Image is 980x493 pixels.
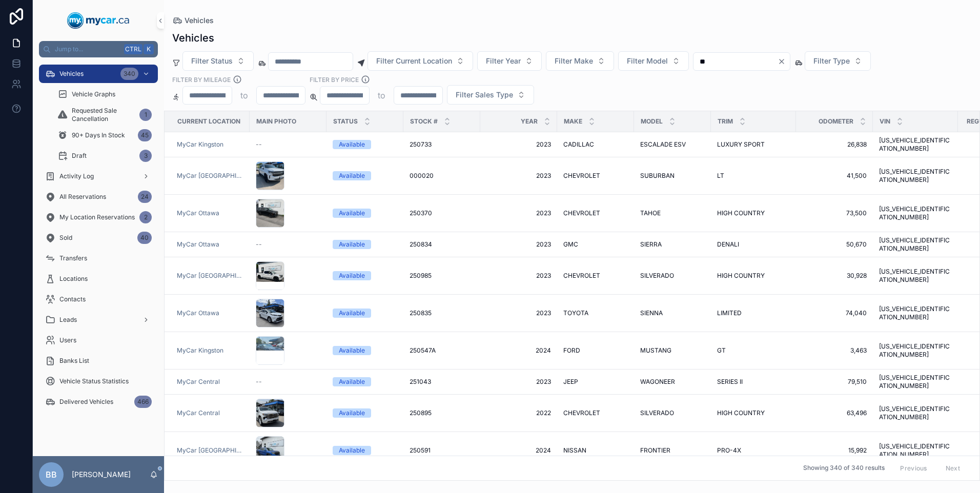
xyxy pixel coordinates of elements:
[256,240,262,249] span: --
[39,372,158,391] a: Vehicle Status Statistics
[717,240,739,249] span: DENALI
[120,68,138,80] div: 340
[640,272,674,280] span: SILVERADO
[145,45,153,53] span: K
[717,446,741,455] span: PRO-4X
[51,147,158,165] a: Draft3
[177,209,219,217] a: MyCar Ottawa
[802,378,867,386] span: 79,510
[717,409,790,417] a: HIGH COUNTRY
[486,378,551,386] span: 2023
[879,268,952,284] a: [US_VEHICLE_IDENTIFICATION_NUMBER]
[177,378,220,386] a: MyCar Central
[563,446,586,455] span: NISSAN
[563,240,578,249] span: GMC
[879,136,952,153] a: [US_VEHICLE_IDENTIFICATION_NUMBER]
[486,346,551,355] a: 2024
[46,468,57,481] span: BB
[39,270,158,288] a: Locations
[59,336,76,344] span: Users
[72,107,135,123] span: Requested Sale Cancellation
[333,140,397,149] a: Available
[59,213,135,221] span: My Location Reservations
[333,309,397,318] a: Available
[410,140,474,149] a: 250733
[124,44,142,54] span: Ctrl
[134,396,152,408] div: 466
[563,409,600,417] span: CHEVROLET
[717,409,765,417] span: HIGH COUNTRY
[717,346,726,355] span: GT
[563,378,628,386] a: JEEP
[717,209,790,217] a: HIGH COUNTRY
[486,409,551,417] a: 2022
[486,272,551,280] span: 2023
[172,15,214,26] a: Vehicles
[717,446,790,455] a: PRO-4X
[256,140,262,149] span: --
[138,129,152,141] div: 45
[39,208,158,227] a: My Location Reservations2
[802,446,867,455] a: 15,992
[486,56,521,66] span: Filter Year
[802,240,867,249] a: 50,670
[333,377,397,386] a: Available
[339,408,365,418] div: Available
[803,464,885,473] span: Showing 340 of 340 results
[555,56,593,66] span: Filter Make
[486,209,551,217] a: 2023
[486,240,551,249] a: 2023
[410,346,436,355] span: 250547A
[563,378,578,386] span: JEEP
[177,409,220,417] span: MyCar Central
[879,236,952,253] a: [US_VEHICLE_IDENTIFICATION_NUMBER]
[333,240,397,249] a: Available
[410,140,432,149] span: 250733
[640,140,686,149] span: ESCALADE ESV
[477,51,542,71] button: Select Button
[59,275,88,283] span: Locations
[410,172,434,180] span: 000020
[563,172,600,180] span: CHEVROLET
[39,41,158,57] button: Jump to...CtrlK
[486,446,551,455] span: 2024
[563,140,594,149] span: CADILLAC
[486,172,551,180] a: 2023
[410,209,474,217] a: 250370
[880,117,890,126] span: VIN
[879,405,952,421] span: [US_VEHICLE_IDENTIFICATION_NUMBER]
[59,254,87,262] span: Transfers
[410,409,432,417] span: 250895
[640,446,670,455] span: FRONTIER
[177,378,243,386] a: MyCar Central
[640,240,662,249] span: SIERRA
[410,346,474,355] a: 250547A
[138,191,152,203] div: 24
[333,346,397,355] a: Available
[410,240,474,249] a: 250834
[39,352,158,370] a: Banks List
[177,446,243,455] a: MyCar [GEOGRAPHIC_DATA]
[378,89,385,101] p: to
[640,378,705,386] a: WAGONEER
[802,140,867,149] a: 26,838
[410,309,474,317] a: 250835
[177,240,219,249] span: MyCar Ottawa
[410,378,431,386] span: 251043
[546,51,614,71] button: Select Button
[410,117,438,126] span: Stock #
[879,442,952,459] a: [US_VEHICLE_IDENTIFICATION_NUMBER]
[139,150,152,162] div: 3
[640,346,705,355] a: MUSTANG
[339,271,365,280] div: Available
[410,446,431,455] span: 250591
[177,140,223,149] a: MyCar Kingston
[563,309,628,317] a: TOYOTA
[563,172,628,180] a: CHEVROLET
[339,209,365,218] div: Available
[640,309,705,317] a: SIENNA
[410,378,474,386] a: 251043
